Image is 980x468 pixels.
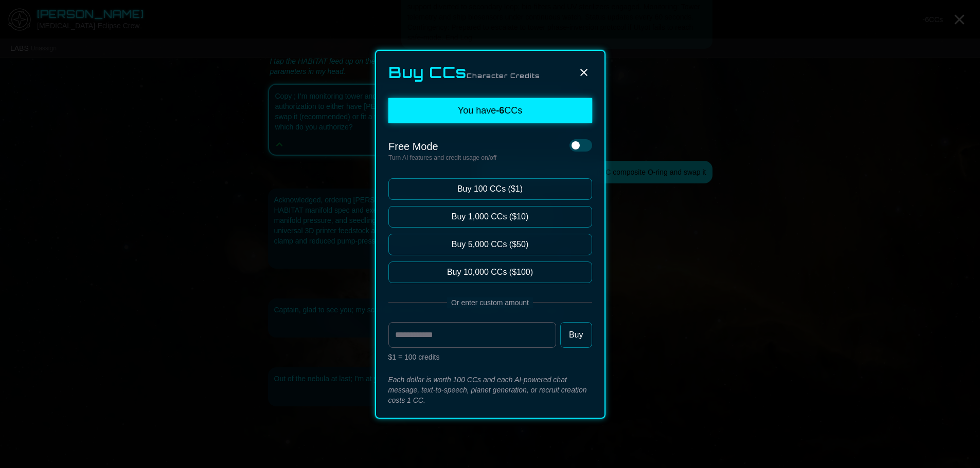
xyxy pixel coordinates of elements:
[388,206,592,228] button: Buy 1,000 CCs ($10)
[388,139,496,154] p: Free Mode
[467,72,540,80] span: Character Credits
[388,98,592,123] div: You have CCs
[388,178,592,200] button: Buy 100 CCs ($1)
[447,297,533,308] span: Or enter custom amount
[496,105,504,116] span: -6
[388,154,496,162] p: Turn AI features and credit usage on/off
[388,234,592,255] button: Buy 5,000 CCs ($50)
[388,63,540,82] h2: Buy CCs
[388,261,592,283] button: Buy 10,000 CCs ($100)
[560,322,592,348] button: Buy
[388,375,592,405] p: Each dollar is worth 100 CCs and each AI-powered chat message, text-to-speech, planet generation,...
[388,352,592,362] p: $1 = 100 credits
